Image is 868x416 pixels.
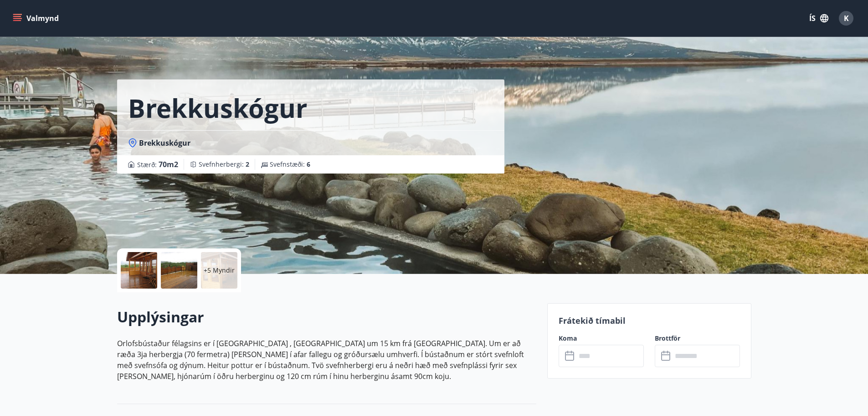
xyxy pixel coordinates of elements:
span: K [844,13,849,23]
label: Brottför [655,334,740,343]
span: 70 m2 [159,159,178,169]
span: Stærð : [137,159,178,170]
h1: Brekkuskógur [128,90,307,125]
p: +5 Myndir [204,266,235,275]
span: Svefnherbergi : [199,160,249,169]
span: Brekkuskógur [139,138,190,148]
span: 6 [307,160,310,169]
button: menu [11,10,62,26]
button: K [835,7,857,29]
button: ÍS [804,10,833,26]
p: Frátekið tímabil [559,315,740,326]
label: Koma [559,334,644,343]
h2: Upplýsingar [117,307,536,327]
span: 2 [246,160,249,169]
p: Orlofsbústaður félagsins er í [GEOGRAPHIC_DATA] , [GEOGRAPHIC_DATA] um 15 km frá [GEOGRAPHIC_DATA... [117,338,536,382]
span: Svefnstæði : [270,160,310,169]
